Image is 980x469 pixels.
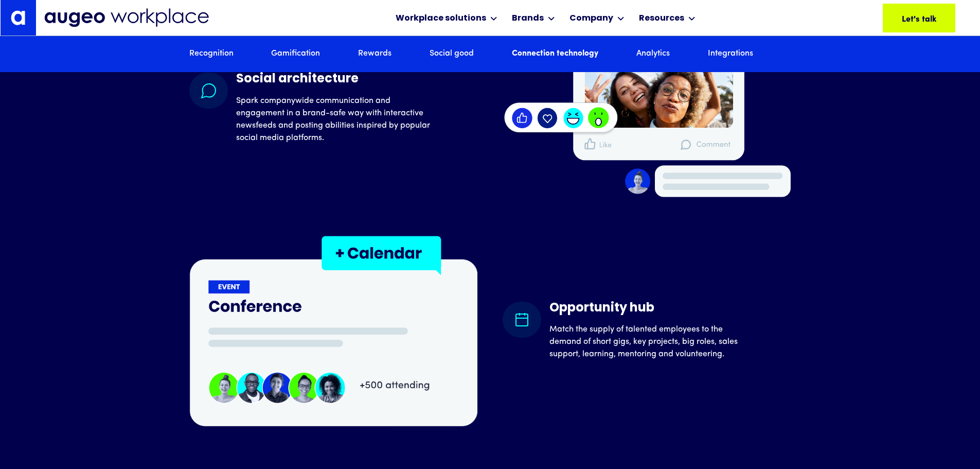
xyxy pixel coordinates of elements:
p: Spark companywide communication and engagement in a brand-safe way with interactive newsfeeds and... [236,95,434,144]
a: Social good [430,48,474,60]
a: Recognition [189,48,234,60]
a: Integrations [708,48,753,60]
h4: Social architecture [236,73,434,86]
a: Rewards [358,48,391,60]
h4: Opportunity hub [549,302,747,315]
a: Gamification [271,48,320,60]
img: Augeo's "a" monogram decorative logo in white. [11,10,25,25]
div: Workplace solutions [396,12,486,25]
div: Company [569,12,613,25]
div: Brands [512,12,544,25]
p: Match the supply of talented employees to the demand of short gigs, key projects, big roles, sale... [549,323,747,360]
a: Let's talk [883,4,955,32]
div: Resources [639,12,684,25]
a: Connection technology [512,48,598,60]
a: Analytics [636,48,670,60]
img: Augeo Workplace business unit full logo in mignight blue. [44,8,209,27]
